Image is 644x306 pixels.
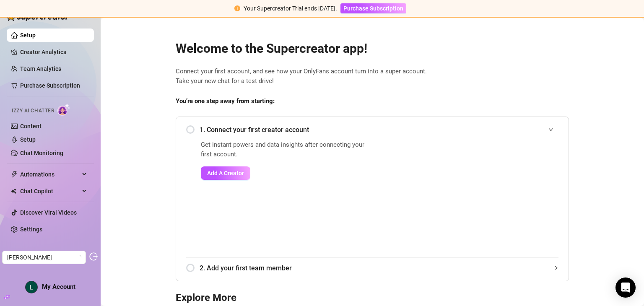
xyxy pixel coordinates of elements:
[4,294,10,300] span: build
[20,226,42,233] a: Settings
[200,263,558,273] span: 2. Add your first team member
[615,277,636,298] div: Open Intercom Messenger
[20,45,87,59] a: Creator Analytics
[20,82,80,89] a: Purchase Subscription
[176,97,275,105] strong: You’re one step away from starting:
[340,3,406,13] button: Purchase Subscription
[42,283,75,290] span: My Account
[340,5,406,12] a: Purchase Subscription
[186,258,558,278] div: 2. Add your first team member
[343,5,403,12] span: Purchase Subscription
[76,254,81,260] span: loading
[57,104,70,116] img: AI Chatter
[11,171,18,178] span: thunderbolt
[200,124,558,135] span: 1. Connect your first creator account
[176,291,569,305] h3: Explore More
[26,281,37,293] img: ACg8ocIePU04o8qxbucbFT36Pb-7WGHtgMz1MMZlhduuerwpwcj55A=s96-c
[20,168,80,181] span: Automations
[20,32,36,39] a: Setup
[176,41,569,57] h2: Welcome to the Supercreator app!
[89,252,98,261] span: logout
[11,188,16,194] img: Chat Copilot
[201,140,370,160] span: Get instant powers and data insights after connecting your first account.
[20,150,63,156] a: Chat Monitoring
[201,166,370,180] a: Add A Creator
[176,67,569,86] span: Connect your first account, and see how your OnlyFans account turn into a super account. Take you...
[548,127,553,132] span: expanded
[201,166,250,180] button: Add A Creator
[20,209,77,216] a: Discover Viral Videos
[20,136,36,143] a: Setup
[20,123,42,130] a: Content
[20,65,61,72] a: Team Analytics
[7,251,81,264] span: Lizzie Star
[12,107,54,115] span: Izzy AI Chatter
[553,265,558,270] span: collapsed
[391,140,558,247] iframe: Add Creators
[244,5,337,12] span: Your Supercreator Trial ends [DATE].
[186,119,558,140] div: 1. Connect your first creator account
[234,5,240,11] span: exclamation-circle
[20,184,80,198] span: Chat Copilot
[207,170,244,176] span: Add A Creator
